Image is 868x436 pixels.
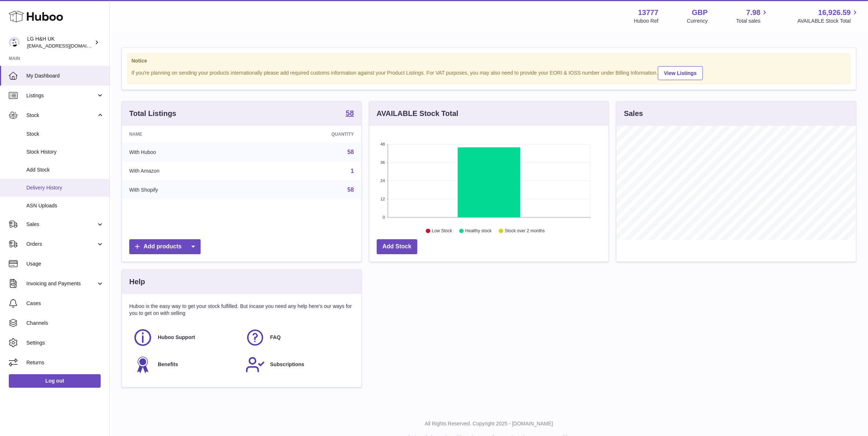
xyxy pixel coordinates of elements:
[122,143,253,162] td: With Huboo
[380,142,385,146] text: 48
[27,43,108,49] span: [EMAIL_ADDRESS][DOMAIN_NAME]
[624,109,643,119] h3: Sales
[346,109,354,117] strong: 58
[26,92,96,99] span: Listings
[736,18,769,25] span: Total sales
[253,126,361,143] th: Quantity
[133,328,238,347] a: Huboo Support
[270,334,281,341] span: FAQ
[347,187,354,193] a: 58
[377,109,458,119] h3: AVAILABLE Stock Total
[380,178,385,183] text: 24
[26,72,104,79] span: My Dashboard
[116,420,862,427] p: All Rights Reserved. Copyright 2025 - [DOMAIN_NAME]
[26,149,104,155] span: Stock History
[638,8,659,18] strong: 13777
[270,361,304,368] span: Subscriptions
[26,300,104,307] span: Cases
[26,359,104,366] span: Returns
[26,320,104,327] span: Channels
[26,280,96,287] span: Invoicing and Payments
[129,277,145,287] h3: Help
[129,109,176,119] h3: Total Listings
[158,361,178,368] span: Benefits
[26,166,104,173] span: Add Stock
[351,168,354,174] a: 1
[129,303,354,317] p: Huboo is the easy way to get your stock fulfilled. But incase you need any help here's our ways f...
[818,8,851,18] span: 16,926.59
[26,260,104,267] span: Usage
[377,239,417,254] a: Add Stock
[26,339,104,346] span: Settings
[26,184,104,191] span: Delivery History
[9,37,20,48] img: veechen@lghnh.co.uk
[465,229,492,234] text: Healthy stock
[9,374,101,387] a: Log out
[634,18,659,25] div: Huboo Ref
[131,65,846,80] div: If you're planning on sending your products internationally please add required customs informati...
[346,109,354,118] a: 58
[26,112,96,119] span: Stock
[26,131,104,138] span: Stock
[380,197,385,201] text: 12
[797,18,859,25] span: AVAILABLE Stock Total
[158,334,195,341] span: Huboo Support
[432,229,452,234] text: Low Stock
[122,126,253,143] th: Name
[133,355,238,375] a: Benefits
[692,8,708,18] strong: GBP
[26,221,96,228] span: Sales
[380,160,385,165] text: 36
[26,202,104,209] span: ASN Uploads
[122,180,253,199] td: With Shopify
[746,8,761,18] span: 7.98
[122,162,253,181] td: With Amazon
[26,241,96,248] span: Orders
[658,66,703,80] a: View Listings
[383,215,385,219] text: 0
[797,8,859,25] a: 16,926.59 AVAILABLE Stock Total
[27,35,93,49] div: LG H&H UK
[505,229,545,234] text: Stock over 2 months
[245,355,350,375] a: Subscriptions
[736,8,769,25] a: 7.98 Total sales
[347,149,354,155] a: 58
[131,57,846,64] strong: Notice
[687,18,708,25] div: Currency
[245,328,350,347] a: FAQ
[129,239,201,254] a: Add products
